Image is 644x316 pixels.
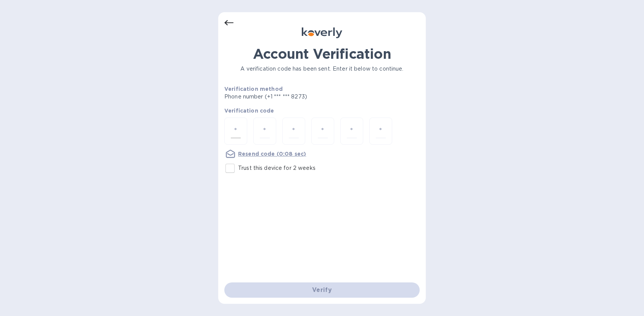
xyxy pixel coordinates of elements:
[224,65,420,73] p: A verification code has been sent. Enter it below to continue.
[238,151,306,157] u: Resend code (0:08 sec)
[224,107,420,114] p: Verification code
[224,86,283,92] b: Verification method
[224,46,420,62] h1: Account Verification
[224,93,365,101] p: Phone number (+1 *** *** 8273)
[238,164,316,172] p: Trust this device for 2 weeks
